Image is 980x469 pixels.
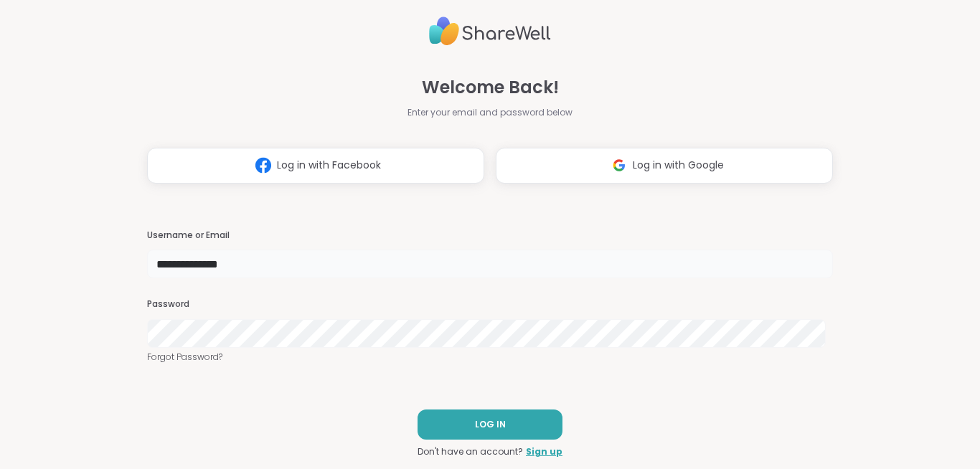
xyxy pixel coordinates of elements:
button: Log in with Google [496,148,833,184]
button: Log in with Facebook [147,148,484,184]
img: ShareWell Logomark [250,152,277,179]
span: Log in with Google [633,158,724,173]
a: Sign up [526,445,562,458]
h3: Password [147,298,833,311]
span: Enter your email and password below [407,106,573,119]
span: LOG IN [475,418,506,431]
img: ShareWell Logomark [606,152,633,179]
a: Forgot Password? [147,351,833,364]
img: ShareWell Logo [429,11,551,52]
span: Welcome Back! [422,75,559,100]
h3: Username or Email [147,229,833,242]
button: LOG IN [418,409,562,440]
span: Don't have an account? [418,445,523,458]
span: Log in with Facebook [277,158,381,173]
